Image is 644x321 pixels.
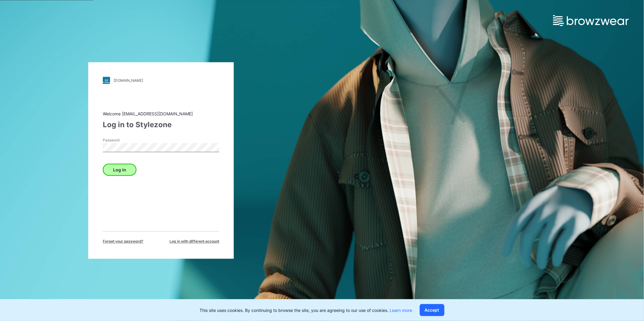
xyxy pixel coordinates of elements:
button: Accept [420,304,444,316]
span: Forget your password? [103,239,143,244]
button: Log in [103,164,136,176]
label: Password [103,138,145,143]
div: Log in to Stylezone [103,120,219,131]
a: Learn more [390,308,412,313]
img: stylezone-logo.562084cfcfab977791bfbf7441f1a819.svg [103,77,110,84]
span: Log in with different account [169,239,219,244]
div: [DOMAIN_NAME] [114,78,143,83]
div: Welcome [EMAIL_ADDRESS][DOMAIN_NAME] [103,111,219,117]
p: This site uses cookies. By continuing to browse the site, you are agreeing to our use of cookies. [200,307,412,313]
a: [DOMAIN_NAME] [103,77,219,84]
img: browzwear-logo.e42bd6dac1945053ebaf764b6aa21510.svg [553,15,629,26]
